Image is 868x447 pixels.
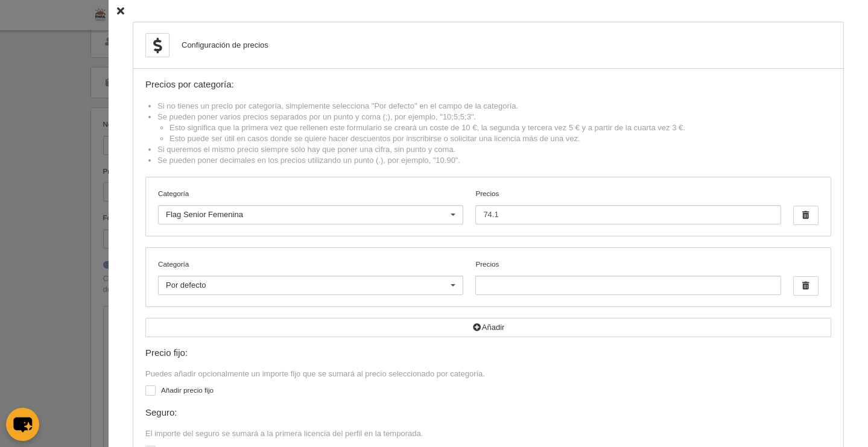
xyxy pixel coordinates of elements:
[475,276,781,295] input: Precios
[158,259,463,270] label: Categoría
[145,348,831,358] div: Precio fijo:
[166,281,206,290] span: Por defecto
[475,188,781,224] label: Precios
[158,188,463,199] label: Categoría
[157,112,831,144] li: Se pueden poner varios precios separados por un punto y coma (;), por ejemplo, "10;5;5;3".
[6,408,39,441] button: chat-button
[169,122,831,133] li: Esto significa que la primera vez que rellenen este formulario se creará un coste de 10 €, la seg...
[145,318,831,337] button: Añadir
[145,369,831,379] div: Puedes añadir opcionalmente un importe fijo que se sumará al precio seleccionado por categoría.
[145,408,831,418] div: Seguro:
[182,40,268,51] div: Configuración de precios
[145,80,831,90] div: Precios por categoría:
[145,385,831,399] label: Añadir precio fijo
[117,7,124,15] i: Cerrar
[475,259,781,295] label: Precios
[145,428,831,439] div: El importe del seguro se sumará a la primera licencia del perfil en la temporada.
[157,155,831,166] li: Se pueden poner decimales en los precios utilizando un punto (.), por ejemplo, "10.90".
[166,210,243,219] span: Flag Senior Femenina
[475,205,781,224] input: Precios
[157,144,831,155] li: Si queremos el mismo precio siempre sólo hay que poner una cifra, sin punto y coma.
[169,133,831,144] li: Esto puede ser útil en casos donde se quiere hacer descuentos por inscribirse o solicitar una lic...
[157,101,831,112] li: Si no tienes un precio por categoría, simplemente selecciona "Por defecto" en el campo de la cate...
